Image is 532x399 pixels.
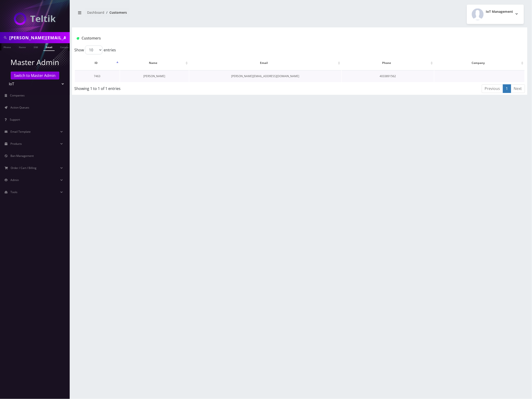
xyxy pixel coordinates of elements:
[58,43,73,50] a: Company
[189,56,341,70] th: Email: activate to sort column ascending
[11,166,37,170] span: Order / Cart / Billing
[75,70,120,82] td: 7463
[10,130,31,134] span: Email Template
[189,70,341,82] td: [PERSON_NAME][EMAIL_ADDRESS][DOMAIN_NAME]
[120,56,189,70] th: Name: activate to sort column ascending
[503,84,511,93] a: 1
[85,46,102,54] select: Showentries
[104,10,127,15] li: Customers
[9,33,69,42] input: Search in Company
[467,5,524,24] button: IoT Management
[10,142,22,146] span: Products
[434,56,525,70] th: Company: activate to sort column ascending
[31,43,40,50] a: SIM
[74,84,259,91] div: Showing 1 to 1 of 1 entries
[342,56,434,70] th: Phone: activate to sort column ascending
[10,190,17,194] span: Tools
[77,36,447,40] h1: Customers
[10,118,20,122] span: Support
[10,154,34,158] span: Ban Management
[482,84,503,93] a: Previous
[76,8,296,21] nav: breadcrumb
[87,10,104,15] a: Dashboard
[486,10,513,14] h2: IoT Management
[1,43,13,50] a: Phone
[14,13,56,25] img: IoT
[144,74,165,78] a: [PERSON_NAME]
[74,46,116,54] label: Show entries
[43,43,55,51] a: Email
[11,72,59,79] a: Switch to Master Admin
[511,84,525,93] a: Next
[10,93,25,97] span: Companies
[16,43,28,50] a: Name
[10,106,29,109] span: Action Queues
[75,56,120,70] th: ID: activate to sort column descending
[342,70,434,82] td: 4033891562
[10,178,19,182] span: Admin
